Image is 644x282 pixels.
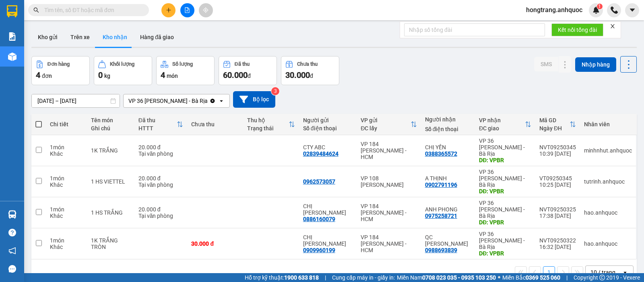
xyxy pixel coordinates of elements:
[284,274,319,281] strong: 1900 633 818
[223,70,248,80] span: 60.000
[219,56,277,85] button: Đã thu60.000đ
[50,182,83,188] div: Khác
[543,266,555,278] button: 1
[218,98,225,104] svg: open
[357,114,421,135] th: Toggle SortBy
[502,273,560,282] span: Miền Bắc
[31,27,64,47] button: Kho gửi
[303,117,353,123] div: Người gửi
[629,6,636,14] span: caret-down
[584,209,632,216] div: hao.anhquoc
[235,61,250,67] div: Đã thu
[584,147,632,154] div: minhnhut.anhquoc
[539,175,576,182] div: VT09250345
[172,61,193,67] div: Số lượng
[247,117,289,123] div: Thu hộ
[539,213,576,219] div: 17:38 [DATE]
[199,3,213,17] button: aim
[50,237,83,244] div: 1 món
[303,247,335,253] div: 0909960199
[104,73,110,79] span: kg
[128,97,208,105] div: VP 36 [PERSON_NAME] - Bà Rịa
[479,219,531,226] div: DĐ: VPBR
[425,234,471,247] div: QC LÊ PHÁT
[191,121,239,127] div: Chưa thu
[8,52,17,61] img: warehouse-icon
[47,61,70,67] div: Đơn hàng
[303,144,353,150] div: CTY ABC
[50,206,83,213] div: 1 món
[297,61,318,67] div: Chưa thu
[209,98,216,104] svg: Clear value
[303,203,353,216] div: CHỊ THẢO
[8,247,16,255] span: notification
[303,125,353,132] div: Số điện thoại
[551,23,603,36] button: Kết nối tổng đài
[180,3,194,17] button: file-add
[138,117,177,123] div: Đã thu
[475,114,535,135] th: Toggle SortBy
[134,114,188,135] th: Toggle SortBy
[539,237,576,244] div: NVT09250322
[281,56,339,85] button: Chưa thu30.000đ
[50,244,83,250] div: Khác
[50,175,83,182] div: 1 món
[91,125,130,132] div: Ghi chú
[539,144,576,150] div: NVT09250345
[184,7,190,13] span: file-add
[425,213,457,219] div: 0975258721
[166,7,171,13] span: plus
[247,125,289,132] div: Trạng thái
[303,150,339,157] div: 02839484624
[167,73,178,79] span: món
[539,117,570,123] div: Mã GD
[138,144,184,150] div: 20.000 đ
[361,175,417,188] div: VP 108 [PERSON_NAME]
[361,234,417,253] div: VP 184 [PERSON_NAME] - HCM
[64,27,96,47] button: Trên xe
[33,7,39,13] span: search
[138,182,184,188] div: Tại văn phòng
[138,206,184,213] div: 20.000 đ
[597,4,603,9] sup: 1
[310,73,313,79] span: đ
[245,273,319,282] span: Hỗ trợ kỹ thuật:
[31,56,90,85] button: Đơn hàng4đơn
[622,269,628,276] svg: open
[599,275,605,280] span: copyright
[479,125,525,132] div: ĐC giao
[361,125,410,132] div: ĐC lấy
[610,23,615,29] span: close
[397,273,496,282] span: Miền Nam
[479,200,531,219] div: VP 36 [PERSON_NAME] - Bà Rịa
[539,206,576,213] div: NVT09250325
[584,178,632,185] div: tutrinh.anhquoc
[161,70,165,80] span: 4
[8,210,17,219] img: warehouse-icon
[191,240,239,247] div: 30.000 đ
[8,229,16,236] span: question-circle
[479,138,531,157] div: VP 36 [PERSON_NAME] - Bà Rịa
[91,237,130,250] div: 1K TRẮNG TRÒN
[138,125,177,132] div: HTTT
[425,116,471,123] div: Người nhận
[138,175,184,182] div: 20.000 đ
[625,3,639,17] button: caret-down
[94,56,152,85] button: Khối lượng0kg
[479,188,531,194] div: DĐ: VPBR
[7,5,17,17] img: logo-vxr
[138,150,184,157] div: Tại văn phòng
[91,117,130,123] div: Tên món
[303,216,335,222] div: 0886160079
[303,178,335,185] div: 0962573057
[361,203,417,222] div: VP 184 [PERSON_NAME] - HCM
[50,213,83,219] div: Khác
[138,213,184,219] div: Tại văn phòng
[425,247,457,253] div: 0988693839
[425,144,471,150] div: CHỊ YẾN
[91,209,130,216] div: 1 HS TRẮNG
[134,27,180,47] button: Hàng đã giao
[575,57,616,72] button: Nhập hàng
[425,126,471,132] div: Số điện thoại
[534,57,558,71] button: SMS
